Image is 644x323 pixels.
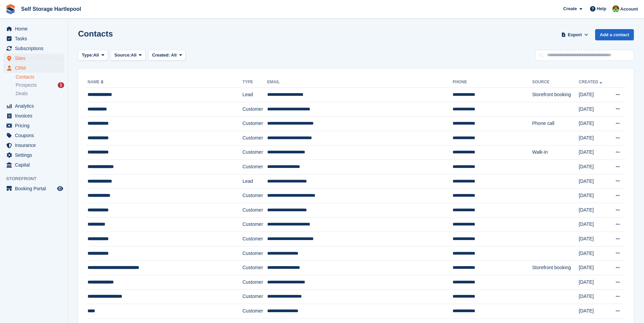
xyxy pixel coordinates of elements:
[579,145,609,160] td: [DATE]
[579,289,609,304] td: [DATE]
[15,131,56,140] span: Coupons
[579,116,609,131] td: [DATE]
[15,44,56,53] span: Subscriptions
[152,52,170,58] span: Created:
[16,82,37,88] span: Prospects
[242,174,267,189] td: Lead
[242,102,267,116] td: Customer
[620,6,638,13] span: Account
[595,29,634,40] a: Add a contact
[3,150,64,160] a: menu
[242,289,267,304] td: Customer
[532,77,578,88] th: Source
[579,131,609,145] td: [DATE]
[15,24,56,34] span: Home
[579,160,609,174] td: [DATE]
[16,90,64,97] a: Deals
[242,217,267,232] td: Customer
[3,24,64,34] a: menu
[242,160,267,174] td: Customer
[15,63,56,73] span: CRM
[15,101,56,111] span: Analytics
[3,141,64,150] a: menu
[15,141,56,150] span: Insurance
[242,116,267,131] td: Customer
[597,5,606,12] span: Help
[579,275,609,289] td: [DATE]
[242,145,267,160] td: Customer
[15,111,56,121] span: Invoices
[579,304,609,319] td: [DATE]
[242,304,267,319] td: Customer
[3,63,64,73] a: menu
[15,34,56,43] span: Tasks
[78,50,108,61] button: Type: All
[16,90,28,97] span: Deals
[579,88,609,102] td: [DATE]
[15,160,56,170] span: Capital
[3,184,64,193] a: menu
[242,203,267,217] td: Customer
[579,189,609,203] td: [DATE]
[3,101,64,111] a: menu
[16,82,64,89] a: Prospects 1
[3,111,64,121] a: menu
[148,50,186,61] button: Created: All
[242,131,267,145] td: Customer
[3,44,64,53] a: menu
[88,80,105,84] a: Name
[3,160,64,170] a: menu
[111,50,146,61] button: Source: All
[568,31,582,38] span: Export
[93,52,99,59] span: All
[579,232,609,246] td: [DATE]
[579,217,609,232] td: [DATE]
[15,150,56,160] span: Settings
[15,184,56,193] span: Booking Portal
[78,29,113,38] h1: Contacts
[579,174,609,189] td: [DATE]
[532,88,578,102] td: Storefront booking
[15,53,56,63] span: Sites
[579,80,604,84] a: Created
[15,121,56,130] span: Pricing
[131,52,137,59] span: All
[579,102,609,116] td: [DATE]
[612,5,619,12] img: Woods Removals
[114,52,131,59] span: Source:
[532,261,578,275] td: Storefront booking
[3,121,64,130] a: menu
[3,34,64,43] a: menu
[579,261,609,275] td: [DATE]
[56,185,64,193] a: Preview store
[242,232,267,246] td: Customer
[579,246,609,261] td: [DATE]
[171,52,177,58] span: All
[6,175,68,182] span: Storefront
[82,52,93,59] span: Type:
[16,74,64,80] a: Contacts
[563,5,577,12] span: Create
[579,203,609,217] td: [DATE]
[5,4,16,14] img: stora-icon-8386f47178a22dfd0bd8f6a31ec36ba5ce8667c1dd55bd0f319d3a0aa187defe.svg
[242,261,267,275] td: Customer
[242,88,267,102] td: Lead
[532,116,578,131] td: Phone call
[242,246,267,261] td: Customer
[267,77,453,88] th: Email
[532,145,578,160] td: Walk-in
[3,131,64,140] a: menu
[242,275,267,289] td: Customer
[453,77,532,88] th: Phone
[242,77,267,88] th: Type
[560,29,590,40] button: Export
[242,189,267,203] td: Customer
[58,82,64,88] div: 1
[3,53,64,63] a: menu
[18,3,84,15] a: Self Storage Hartlepool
